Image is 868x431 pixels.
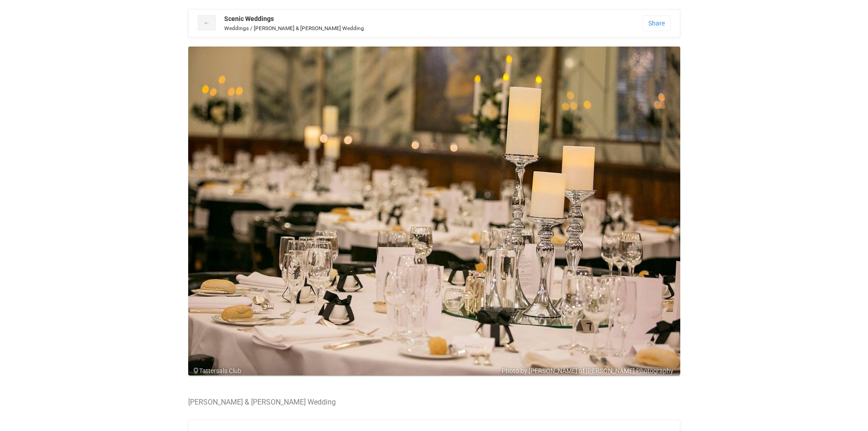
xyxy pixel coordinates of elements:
[188,398,680,406] h4: [PERSON_NAME] & [PERSON_NAME] Wedding
[193,366,685,375] div: Tattersals Club
[642,16,671,31] a: Share
[224,25,364,31] small: Weddings / [PERSON_NAME] & [PERSON_NAME] Wedding
[198,15,216,31] a: ←
[224,15,274,22] strong: Scenic Weddings
[188,47,680,375] img: 1294.jpeg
